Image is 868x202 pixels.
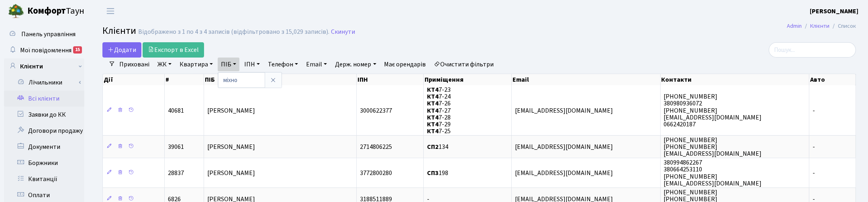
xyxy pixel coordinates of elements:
[427,120,439,129] b: КТ4
[4,91,84,107] a: Всі клієнти
[360,142,392,151] span: 2714806225
[207,142,255,151] span: [PERSON_NAME]
[4,107,84,123] a: Заявки до КК
[427,142,448,151] span: 134
[829,22,856,31] li: Список
[138,28,329,36] div: Відображено з 1 по 4 з 4 записів (відфільтровано з 15,029 записів).
[664,92,762,128] span: [PHONE_NUMBER] 380980936072 [PHONE_NUMBER] [EMAIL_ADDRESS][DOMAIN_NAME] 0662420187
[168,106,184,115] span: 40681
[810,22,829,30] a: Клієнти
[8,3,24,19] img: logo.png
[102,24,136,38] span: Клієнти
[73,46,82,54] div: 15
[810,6,858,16] a: [PERSON_NAME]
[4,26,84,42] a: Панель управління
[103,74,165,85] th: Дії
[809,74,856,85] th: Авто
[360,169,392,177] span: 3772800280
[116,58,153,71] a: Приховані
[787,22,802,30] a: Admin
[100,4,120,18] button: Переключити навігацію
[424,74,512,85] th: Приміщення
[332,58,379,71] a: Держ. номер
[218,58,239,71] a: ПІБ
[154,58,175,71] a: ЖК
[427,92,439,101] b: КТ4
[4,123,84,139] a: Договори продажу
[4,171,84,187] a: Квитанції
[813,142,815,151] span: -
[4,42,84,58] a: Мої повідомлення15
[241,58,263,71] a: ІПН
[143,42,204,58] a: Експорт в Excel
[431,58,497,71] a: Очистити фільтри
[664,136,762,158] span: [PHONE_NUMBER] [PHONE_NUMBER] [EMAIL_ADDRESS][DOMAIN_NAME]
[427,142,439,151] b: СП2
[357,74,424,85] th: ІПН
[9,74,84,91] a: Лічильники
[176,58,216,71] a: Квартира
[427,99,439,108] b: КТ4
[168,142,184,151] span: 39061
[427,106,439,115] b: КТ4
[427,85,451,136] span: 7-23 7-24 7-26 7-27 7-28 7-29 7-25
[303,58,330,71] a: Email
[4,155,84,171] a: Боржники
[207,106,255,115] span: [PERSON_NAME]
[360,106,392,115] span: 3000622377
[813,169,815,177] span: -
[810,7,858,16] b: [PERSON_NAME]
[4,139,84,155] a: Документи
[813,106,815,115] span: -
[515,106,613,115] span: [EMAIL_ADDRESS][DOMAIN_NAME]
[427,113,439,122] b: КТ4
[108,45,136,54] span: Додати
[427,169,439,177] b: СП3
[204,74,357,85] th: ПІБ
[21,30,76,39] span: Панель управління
[427,127,439,136] b: КТ4
[515,142,613,151] span: [EMAIL_ADDRESS][DOMAIN_NAME]
[775,18,868,35] nav: breadcrumb
[165,74,204,85] th: #
[20,46,71,55] span: Мої повідомлення
[515,169,613,177] span: [EMAIL_ADDRESS][DOMAIN_NAME]
[427,85,439,94] b: КТ4
[265,58,301,71] a: Телефон
[102,42,141,58] a: Додати
[664,158,762,188] span: 380994862267 380664253110 [PHONE_NUMBER] [EMAIL_ADDRESS][DOMAIN_NAME]
[27,4,84,18] span: Таун
[207,169,255,177] span: [PERSON_NAME]
[512,74,661,85] th: Email
[661,74,810,85] th: Контакти
[27,4,66,17] b: Комфорт
[168,169,184,177] span: 28837
[4,58,84,74] a: Клієнти
[769,42,856,58] input: Пошук...
[427,169,448,177] span: 198
[381,58,429,71] a: Має орендарів
[331,28,355,36] a: Скинути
